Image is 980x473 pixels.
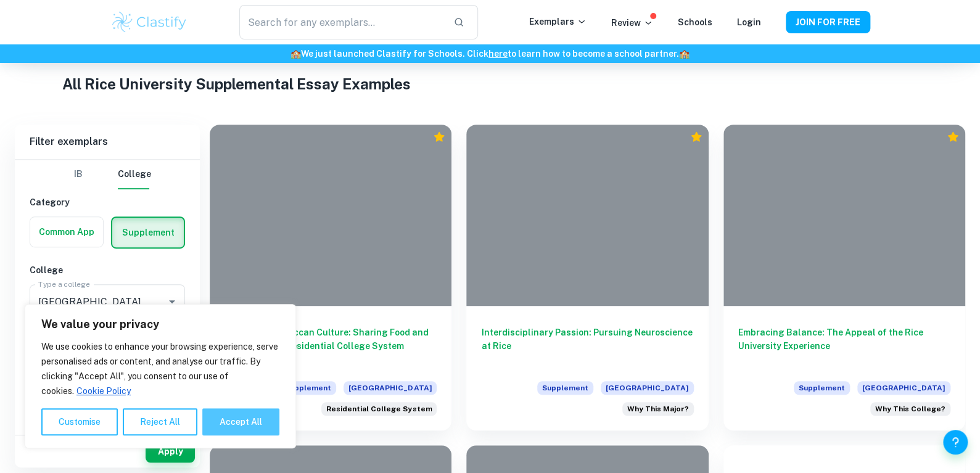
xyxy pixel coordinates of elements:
[678,17,712,27] a: Schools
[738,326,950,366] h6: Embracing Balance: The Appeal of the Rice University Experience
[30,195,185,209] h6: Category
[64,160,93,189] button: IB
[870,402,950,416] div: Based upon your exploration of Rice University, what elements of the Rice experience appeal to you?
[38,279,89,289] label: Type a college
[344,381,437,395] span: [GEOGRAPHIC_DATA]
[433,131,445,143] div: Premium
[239,5,443,39] input: Search for any exemplars...
[529,15,587,28] p: Exemplars
[224,326,437,366] h6: Embracing Moroccan Culture: Sharing Food and Identity in the Residential College System
[30,217,103,247] button: Common App
[611,16,653,30] p: Review
[202,408,279,435] button: Accept All
[786,11,870,33] button: JOIN FOR FREE
[15,125,200,159] h6: Filter exemplars
[622,402,694,416] div: Please explain why you wish to study in the academic areas you selected.
[947,131,959,143] div: Premium
[123,408,197,435] button: Reject All
[943,430,968,454] button: Help and Feedback
[146,440,195,463] button: Apply
[737,17,761,27] a: Login
[41,317,279,332] p: We value your privacy
[64,160,151,189] div: Filter type choice
[290,49,301,59] span: 🏫
[112,218,184,247] button: Supplement
[110,10,189,35] img: Clastify logo
[723,125,965,430] a: Embracing Balance: The Appeal of the Rice University ExperienceSupplement[GEOGRAPHIC_DATA]Based u...
[481,326,693,366] h6: Interdisciplinary Passion: Pursuing Neuroscience at Rice
[280,381,336,395] span: Supplement
[118,160,151,189] button: College
[466,125,708,430] a: Interdisciplinary Passion: Pursuing Neuroscience at RiceSupplement[GEOGRAPHIC_DATA]Please explain...
[41,339,279,398] p: We use cookies to enhance your browsing experience, serve personalised ads or content, and analys...
[62,73,918,95] h1: All Rice University Supplemental Essay Examples
[210,125,451,430] a: Embracing Moroccan Culture: Sharing Food and Identity in the Residential College SystemSupplement...
[875,403,945,414] span: Why This College?
[690,131,702,143] div: Premium
[321,402,437,416] div: The Residential College System is at the heart of Rice student life and is heavily influenced by ...
[488,49,508,59] a: here
[163,293,181,310] button: Open
[326,403,432,414] span: Residential College System
[25,304,296,448] div: We value your privacy
[627,403,689,414] span: Why This Major?
[537,381,593,395] span: Supplement
[601,381,694,395] span: [GEOGRAPHIC_DATA]
[76,385,131,397] a: Cookie Policy
[41,408,118,435] button: Customise
[2,47,978,60] h6: We just launched Clastify for Schools. Click to learn how to become a school partner.
[857,381,950,395] span: [GEOGRAPHIC_DATA]
[679,49,690,59] span: 🏫
[794,381,850,395] span: Supplement
[30,263,185,277] h6: College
